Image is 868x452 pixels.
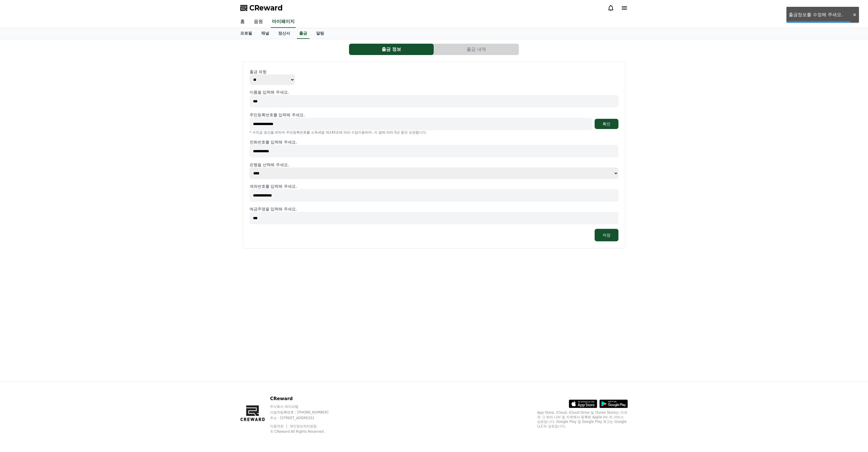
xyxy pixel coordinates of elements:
button: 출금 내역 [434,44,519,55]
a: 알림 [312,28,329,39]
p: 전화번호를 입력해 주세요. [250,139,618,145]
p: 주식회사 와이피랩 [270,404,339,409]
a: 홈 [236,16,249,28]
p: © CReward All Rights Reserved. [270,429,339,434]
a: 이용약관 [270,424,288,428]
a: CReward [240,3,283,12]
p: * 수익금 정산을 위하여 주민등록번호를 소득세법 제145조에 따라 수집이용하며, 이 법에 따라 5년 동안 보관합니다. [250,130,618,135]
p: App Store, iCloud, iCloud Drive 및 iTunes Store는 미국과 그 밖의 나라 및 지역에서 등록된 Apple Inc.의 서비스 상표입니다. Goo... [537,410,628,428]
span: CReward [249,3,283,12]
p: 주소 : [STREET_ADDRESS] [270,416,339,420]
a: 채널 [257,28,274,39]
p: 계좌번호를 입력해 주세요. [250,183,618,189]
button: 확인 [595,119,618,129]
p: 은행을 선택해 주세요. [250,162,618,168]
p: 이름을 입력해 주세요. [250,89,618,95]
a: 프로필 [236,28,257,39]
a: 마이페이지 [271,16,296,28]
button: 저장 [595,229,618,241]
a: 출금 [297,28,309,39]
a: 개인정보처리방침 [290,424,317,428]
p: 주민등록번호를 입력해 주세요. [250,112,305,118]
a: 정산서 [274,28,295,39]
p: 예금주명을 입력해 주세요. [250,206,618,212]
a: 출금 정보 [349,44,434,55]
p: 사업자등록번호 : [PHONE_NUMBER] [270,410,339,415]
a: 음원 [249,16,267,28]
button: 출금 정보 [349,44,434,55]
p: 출금 유형 [250,69,618,75]
p: CReward [270,395,339,402]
